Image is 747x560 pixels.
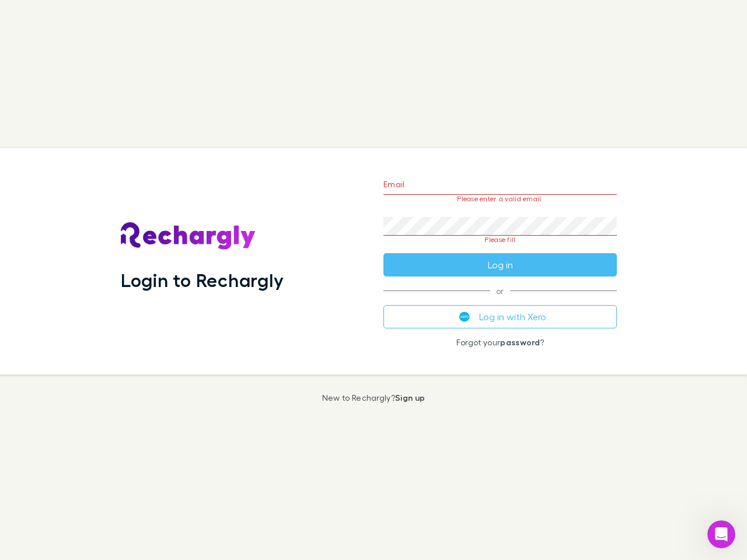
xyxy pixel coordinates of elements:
[383,195,617,203] p: Please enter a valid email.
[121,222,256,250] img: Rechargly's Logo
[459,311,470,322] img: Xero's logo
[383,305,617,328] button: Log in with Xero
[121,269,284,291] h1: Login to Rechargly
[395,393,425,402] a: Sign up
[383,253,617,276] button: Log in
[383,338,617,347] p: Forgot your ?
[500,337,540,347] a: password
[707,520,735,548] iframe: Intercom live chat
[383,290,617,291] span: or
[322,393,425,402] p: New to Rechargly?
[383,236,617,244] p: Please fill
